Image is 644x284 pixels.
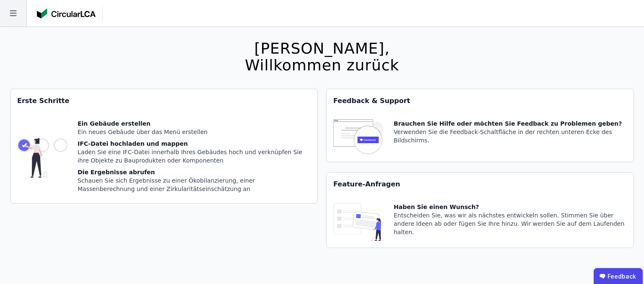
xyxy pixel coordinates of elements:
[10,89,317,113] div: Erste Schritte
[17,119,68,196] img: getting_started_tile-DrF_GRSv.svg
[394,203,627,211] div: Haben Sie einen Wunsch?
[78,168,311,176] div: Die Ergebnisse abrufen
[327,89,634,113] div: Feedback & Support
[333,119,384,155] img: feedback-icon-HCTs5lye.svg
[78,176,311,193] div: Schauen Sie sich Ergebnisse zu einer Ökobilanzierung, einer Massenberechnung und einer Zirkularit...
[327,173,634,196] div: Feature-Anfragen
[394,119,627,128] div: Brauchen Sie Hilfe oder möchten Sie Feedback zu Problemen geben?
[78,119,311,128] div: Ein Gebäude erstellen
[37,8,96,18] img: Concular
[78,139,311,148] div: IFC-Datei hochladen und mappen
[394,128,627,145] div: Verwenden Sie die Feedback-Schaltfläche in der rechten unteren Ecke des Bildschirms.
[245,40,399,57] div: [PERSON_NAME],
[394,211,627,236] div: Entscheiden Sie, was wir als nächstes entwickeln sollen. Stimmen Sie über andere Ideen ab oder fü...
[245,57,399,74] div: Willkommen zurück
[333,203,384,241] img: feature_request_tile-UiXE1qGU.svg
[78,128,311,136] div: Ein neues Gebäude über das Menü erstellen
[78,148,311,165] div: Laden Sie eine IFC-Datei innerhalb Ihres Gebäudes hoch und verknüpfen Sie ihre Objekte zu Bauprod...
